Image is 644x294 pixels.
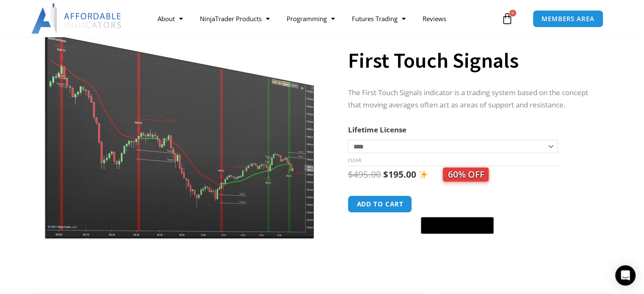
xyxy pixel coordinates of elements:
label: Lifetime License [348,125,406,135]
a: Clear options [348,157,361,163]
a: Futures Trading [343,9,414,28]
nav: Menu [149,9,499,28]
span: 60% OFF [443,168,489,181]
bdi: 495.00 [348,168,381,180]
img: LogoAI | Affordable Indicators – NinjaTrader [31,3,122,34]
a: NinjaTrader Products [191,9,278,28]
button: Buy with GPay [421,217,494,234]
iframe: PayPal Message 1 [348,239,595,247]
span: MEMBERS AREA [542,16,594,22]
a: Reviews [414,9,455,28]
span: $ [348,168,353,180]
span: $ [383,168,388,180]
button: Add to cart [348,195,412,213]
img: ✨ [419,170,428,179]
span: 0 [509,10,516,16]
a: Programming [278,9,343,28]
div: Open Intercom Messenger [615,265,636,286]
a: MEMBERS AREA [533,10,603,27]
h1: First Touch Signals [348,46,595,75]
bdi: 195.00 [383,168,416,180]
iframe: Secure express checkout frame [419,194,495,214]
p: The First Touch Signals indicator is a trading system based on the concept that moving averages o... [348,87,595,111]
a: 0 [489,6,526,31]
a: About [149,9,191,28]
img: First Touch Signals 1 | Affordable Indicators – NinjaTrader [44,5,316,239]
